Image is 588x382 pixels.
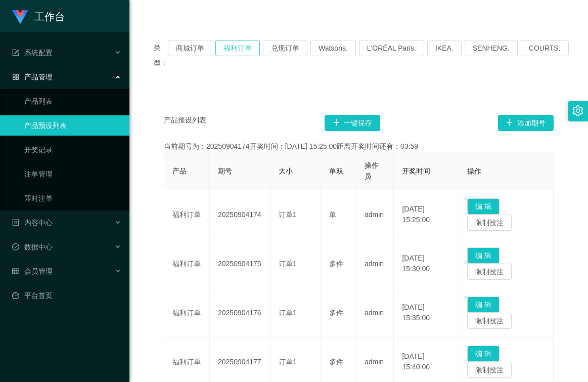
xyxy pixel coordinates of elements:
[34,1,65,33] h1: 工作台
[394,288,459,337] td: [DATE] 15:35:00
[210,288,270,337] td: 20250904176
[168,40,212,56] button: 商城订单
[325,115,380,131] button: 图标: plus一键保存
[329,358,343,366] span: 多件
[12,73,19,80] i: 图标: appstore-o
[467,198,500,215] button: 编 辑
[329,260,343,268] span: 多件
[12,267,53,275] span: 会员管理
[164,115,206,131] span: 产品预设列表
[24,140,121,160] a: 开奖记录
[279,210,297,219] span: 订单1
[279,309,297,317] span: 订单1
[572,105,583,116] i: 图标: setting
[467,296,500,313] button: 编 辑
[215,40,260,56] button: 福利订单
[356,190,394,239] td: admin
[279,167,293,175] span: 大小
[164,190,210,239] td: 福利订单
[467,362,512,378] button: 限制投注
[356,239,394,288] td: admin
[172,167,187,175] span: 产品
[279,260,297,268] span: 订单1
[402,167,430,175] span: 开奖时间
[467,167,481,175] span: 操作
[12,10,28,24] img: logo.9652507e.png
[12,243,19,250] i: 图标: check-circle-o
[24,115,121,136] a: 产品预设列表
[521,40,569,56] button: COURTS.
[164,141,554,152] div: 当前期号为：20250904174开奖时间：[DATE] 15:25:00距离开奖时间还有：03:59
[310,40,356,56] button: Watsons.
[24,91,121,111] a: 产品列表
[394,239,459,288] td: [DATE] 15:30:00
[427,40,462,56] button: IKEA.
[24,188,121,208] a: 即时注单
[12,219,19,226] i: 图标: profile
[394,190,459,239] td: [DATE] 15:25:00
[12,73,53,81] span: 产品管理
[279,358,297,366] span: 订单1
[329,309,343,317] span: 多件
[467,346,500,362] button: 编 辑
[210,190,270,239] td: 20250904174
[12,219,53,227] span: 内容中心
[12,243,53,251] span: 数据中心
[365,161,379,180] span: 操作员
[24,164,121,184] a: 注单管理
[359,40,424,56] button: L'ORÉAL Paris.
[329,210,336,219] span: 单
[164,288,210,337] td: 福利订单
[12,12,65,20] a: 工作台
[467,264,512,280] button: 限制投注
[263,40,307,56] button: 兑现订单
[12,285,121,306] a: 图标: dashboard平台首页
[356,288,394,337] td: admin
[329,167,343,175] span: 单双
[467,313,512,329] button: 限制投注
[210,239,270,288] td: 20250904175
[164,239,210,288] td: 福利订单
[12,49,53,57] span: 系统配置
[12,49,19,56] i: 图标: form
[218,167,232,175] span: 期号
[465,40,518,56] button: SENHENG.
[12,268,19,275] i: 图标: table
[467,215,512,231] button: 限制投注
[154,40,168,70] span: 类型：
[467,247,500,264] button: 编 辑
[498,115,554,131] button: 图标: plus添加期号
